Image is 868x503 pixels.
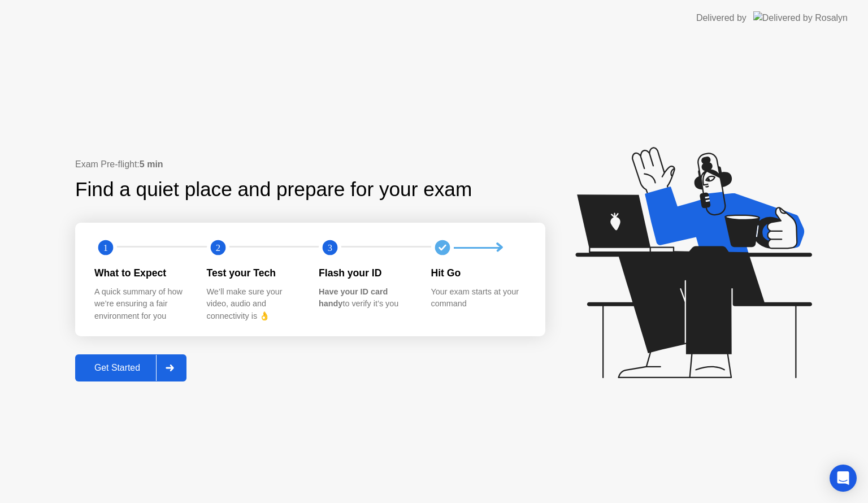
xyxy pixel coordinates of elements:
div: We’ll make sure your video, audio and connectivity is 👌 [207,286,301,323]
text: 2 [215,242,220,253]
div: Open Intercom Messenger [830,465,857,492]
div: A quick summary of how we’re ensuring a fair environment for you [94,286,189,323]
div: Hit Go [431,266,526,280]
div: Your exam starts at your command [431,286,526,310]
text: 3 [328,242,332,253]
div: to verify it’s you [319,286,413,310]
div: Test your Tech [207,266,301,280]
img: Delivered by Rosalyn [753,11,848,24]
button: Get Started [75,354,186,381]
text: 1 [103,242,108,253]
div: Find a quiet place and prepare for your exam [75,175,474,205]
div: Flash your ID [319,266,413,280]
b: Have your ID card handy [319,287,388,309]
div: What to Expect [94,266,189,280]
div: Get Started [79,363,156,373]
b: 5 min [140,159,163,169]
div: Delivered by [696,11,747,25]
div: Exam Pre-flight: [75,158,545,171]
